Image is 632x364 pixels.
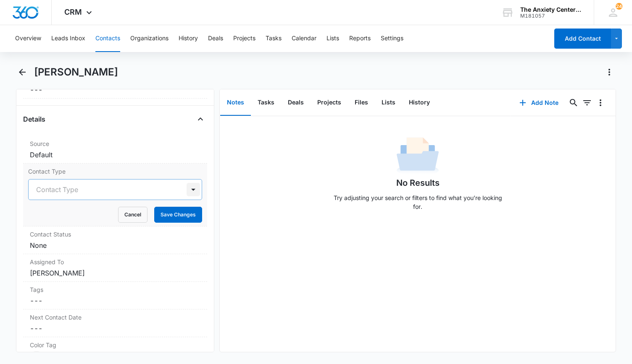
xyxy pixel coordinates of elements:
[520,13,582,19] div: account id
[397,135,439,177] img: No Data
[51,25,85,52] button: Leads Inbox
[554,29,611,49] button: Add Contact
[396,177,440,189] h1: No Results
[30,230,200,239] label: Contact Status
[616,3,622,10] span: 24
[30,285,200,294] label: Tags
[30,323,200,333] dd: ---
[251,90,281,116] button: Tasks
[349,25,371,52] button: Reports
[233,25,255,52] button: Projects
[30,268,200,278] dd: [PERSON_NAME]
[30,257,200,266] label: Assigned To
[23,254,207,282] div: Assigned To[PERSON_NAME]
[580,96,594,109] button: Filters
[327,25,339,52] button: Lists
[23,226,207,254] div: Contact StatusNone
[23,136,207,164] div: SourceDefault
[28,167,202,176] label: Contact Type
[23,282,207,309] div: Tags---
[30,296,200,306] dd: ---
[266,25,282,52] button: Tasks
[23,309,207,337] div: Next Contact Date---
[30,139,200,148] label: Source
[154,207,202,223] button: Save Changes
[616,3,622,10] div: notifications count
[179,25,198,52] button: History
[281,90,311,116] button: Deals
[311,90,348,116] button: Projects
[30,150,200,160] dd: Default
[292,25,316,52] button: Calendar
[567,96,580,109] button: Search...
[402,90,437,116] button: History
[603,65,616,79] button: Actions
[16,65,29,79] button: Back
[30,85,200,95] dd: ---
[30,240,200,250] dd: None
[95,25,120,52] button: Contacts
[194,112,207,126] button: Close
[23,114,45,124] h4: Details
[520,6,582,13] div: account name
[30,313,200,322] label: Next Contact Date
[594,96,607,109] button: Overflow Menu
[375,90,402,116] button: Lists
[511,93,567,113] button: Add Note
[64,8,82,16] span: CRM
[15,25,41,52] button: Overview
[348,90,375,116] button: Files
[208,25,223,52] button: Deals
[34,66,118,78] h1: [PERSON_NAME]
[329,193,506,211] p: Try adjusting your search or filters to find what you’re looking for.
[220,90,251,116] button: Notes
[30,341,200,349] label: Color Tag
[381,25,403,52] button: Settings
[130,25,169,52] button: Organizations
[118,207,147,223] button: Cancel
